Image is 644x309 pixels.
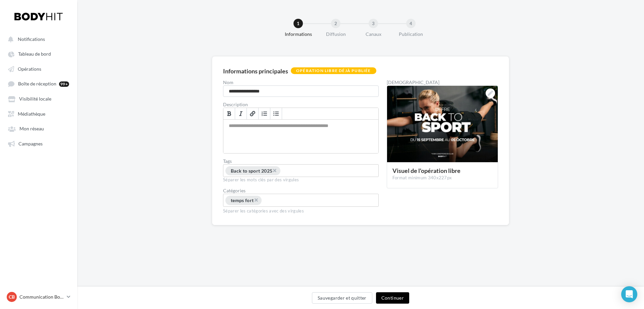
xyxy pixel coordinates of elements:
div: Format minimum 340x227px [392,175,492,181]
div: Canaux [352,31,395,38]
button: Notifications [4,33,70,45]
div: Informations [277,31,320,38]
button: Sauvegarder et quitter [312,292,372,304]
div: Séparer les catégories avec des virgules [223,207,379,214]
a: Médiathèque [4,108,73,120]
span: Tableau de bord [18,51,51,57]
p: Communication Bodyhit [19,294,64,300]
a: Campagnes [4,137,73,149]
span: Back to sport 2025 [231,168,272,174]
a: Italique (⌘+I) [235,108,247,119]
label: Tags [223,159,379,164]
span: × [272,167,276,174]
label: Description [223,102,379,107]
span: Visibilité locale [19,96,51,102]
div: Informations principales [223,68,288,74]
button: Continuer [376,292,409,304]
div: 99+ [59,81,69,87]
div: Choisissez une catégorie [223,194,379,206]
a: Mon réseau [4,122,73,134]
div: 4 [406,19,416,28]
a: Opérations [4,63,73,75]
a: Boîte de réception 99+ [4,77,73,90]
span: Mon réseau [19,126,44,132]
div: Catégories [223,188,379,193]
div: Permet de préciser les enjeux de la campagne à vos affiliés [223,120,378,153]
a: CB Communication Bodyhit [5,291,72,303]
span: Campagnes [18,141,43,146]
div: 2 [331,19,340,28]
span: CB [9,294,15,300]
span: Boîte de réception [18,81,56,87]
div: 3 [369,19,378,28]
a: Tableau de bord [4,48,73,60]
input: Choisissez une catégorie [262,197,312,205]
div: 1 [293,19,303,28]
a: Lien [247,108,259,119]
span: Médiathèque [18,111,45,117]
a: Gras (⌘+B) [223,108,235,119]
a: Insérer/Supprimer une liste numérotée [259,108,270,119]
a: Visibilité locale [4,92,73,105]
span: temps fort [231,198,254,203]
div: Opération libre déjà publiée [291,67,376,74]
div: Open Intercom Messenger [621,286,637,302]
label: Nom [223,80,379,85]
span: Opérations [18,66,41,72]
span: Notifications [18,36,45,42]
div: Publication [389,31,432,38]
div: Visuel de l'opération libre [392,168,492,174]
div: Diffusion [314,31,357,38]
input: Permet aux affiliés de trouver l'opération libre plus facilement [281,168,331,175]
a: Insérer/Supprimer une liste à puces [270,108,282,119]
div: Permet aux affiliés de trouver l'opération libre plus facilement [223,164,379,177]
div: [DEMOGRAPHIC_DATA] [387,80,498,85]
div: Séparer les mots clés par des virgules [223,177,379,183]
span: × [254,197,258,203]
